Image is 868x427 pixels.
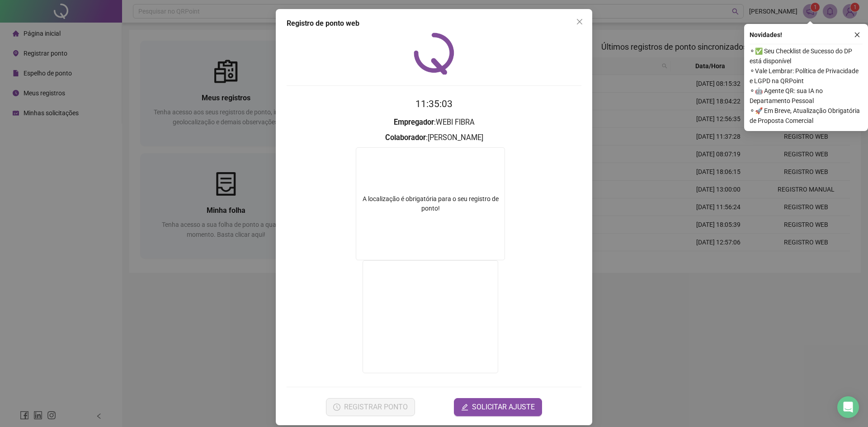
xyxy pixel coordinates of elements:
span: ⚬ Vale Lembrar: Política de Privacidade e LGPD na QRPoint [750,66,863,86]
button: Close [572,14,587,29]
div: A localização é obrigatória para o seu registro de ponto! [356,194,505,213]
span: edit [461,404,468,411]
div: Registro de ponto web [287,18,581,29]
span: ⚬ 🚀 Em Breve, Atualização Obrigatória de Proposta Comercial [750,106,863,126]
time: 11:35:03 [415,99,453,109]
span: SOLICITAR AJUSTE [472,402,535,413]
span: close [854,32,860,38]
button: editSOLICITAR AJUSTE [454,398,542,416]
span: close [576,18,583,25]
span: ⚬ ✅ Seu Checklist de Sucesso do DP está disponível [750,46,863,66]
span: Novidades ! [750,30,782,40]
strong: Colaborador [385,133,426,142]
h3: : WEBI FIBRA [287,117,581,128]
button: REGISTRAR PONTO [326,398,415,416]
span: ⚬ 🤖 Agente QR: sua IA no Departamento Pessoal [750,86,863,106]
div: Open Intercom Messenger [837,396,859,418]
h3: : [PERSON_NAME] [287,132,581,144]
img: QRPoint [414,33,454,75]
strong: Empregador [394,118,434,127]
